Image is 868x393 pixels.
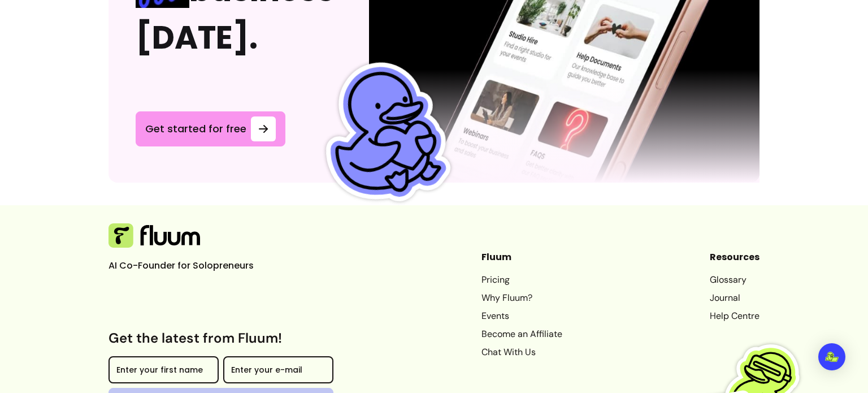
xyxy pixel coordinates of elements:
[710,291,759,305] a: Journal
[231,366,325,378] input: Enter your e-mail
[108,223,200,248] img: Fluum Logo
[108,329,333,347] h3: Get the latest from Fluum!
[481,346,562,359] a: Chat With Us
[481,251,562,264] header: Fluum
[710,273,759,287] a: Glossary
[481,309,562,323] a: Events
[818,343,845,370] div: Open Intercom Messenger
[481,273,562,287] a: Pricing
[136,111,285,146] a: Get started for free
[116,366,211,378] input: Enter your first name
[145,121,246,137] span: Get started for free
[710,251,759,264] header: Resources
[481,291,562,305] a: Why Fluum?
[481,327,562,341] a: Become an Affiliate
[108,259,278,273] p: AI Co-Founder for Solopreneurs
[710,309,759,323] a: Help Centre
[300,50,466,217] img: Fluum Duck sticker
